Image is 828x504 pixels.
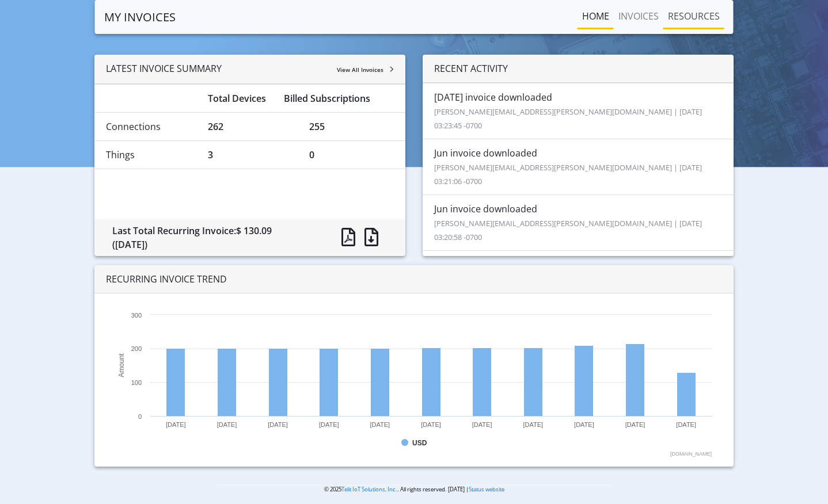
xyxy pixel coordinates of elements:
a: Telit IoT Solutions, Inc. [341,486,397,493]
text: [DATE] [421,421,441,428]
a: Home [578,5,614,28]
li: Jun invoice downloaded [423,139,734,195]
span: View All Invoices [337,66,383,74]
small: [PERSON_NAME][EMAIL_ADDRESS][PERSON_NAME][DOMAIN_NAME] | [DATE] 03:21:06 -0700 [434,162,702,186]
div: RECURRING INVOICE TREND [94,265,734,293]
text: USD [412,439,427,447]
div: Things [97,148,199,162]
small: [PERSON_NAME][EMAIL_ADDRESS][PERSON_NAME][DOMAIN_NAME] | [DATE] 03:20:58 -0700 [434,218,702,242]
text: Amount [117,353,126,377]
a: INVOICES [614,5,663,28]
div: Billed Subscriptions [275,91,402,105]
div: 3 [199,148,301,162]
span: $ 130.09 [236,224,272,237]
div: Connections [97,120,199,133]
div: 0 [301,148,402,162]
text: [DATE] [523,421,544,428]
div: 255 [301,120,402,133]
a: Status website [469,486,504,493]
div: RECENT ACTIVITY [423,55,734,83]
text: [DATE] [268,421,288,428]
a: RESOURCES [663,5,724,28]
li: Jun invoice downloaded [423,194,734,251]
text: [DATE] [319,421,339,428]
li: [DATE] invoice downloaded [423,83,734,139]
li: Aug invoice downloaded [423,250,734,307]
div: 262 [199,120,301,133]
text: 200 [131,345,142,352]
text: 0 [138,413,142,420]
div: LATEST INVOICE SUMMARY [94,55,405,84]
text: [DATE] [677,421,697,428]
text: 300 [131,312,142,319]
text: [DATE] [166,421,186,428]
text: [DATE] [370,421,390,428]
text: 100 [131,379,142,386]
text: [DATE] [574,421,594,428]
small: [PERSON_NAME][EMAIL_ADDRESS][PERSON_NAME][DOMAIN_NAME] | [DATE] 03:23:45 -0700 [434,106,702,131]
p: © 2025 . All rights reserved. [DATE] | [216,485,613,494]
text: [DATE] [217,421,237,428]
text: [DATE] [625,421,645,428]
div: Total Devices [199,91,276,105]
a: MY INVOICES [104,6,176,29]
text: [DOMAIN_NAME] [670,451,712,457]
text: [DATE] [472,421,492,428]
div: Last Total Recurring Invoice: [104,224,323,251]
div: ([DATE]) [112,238,314,251]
